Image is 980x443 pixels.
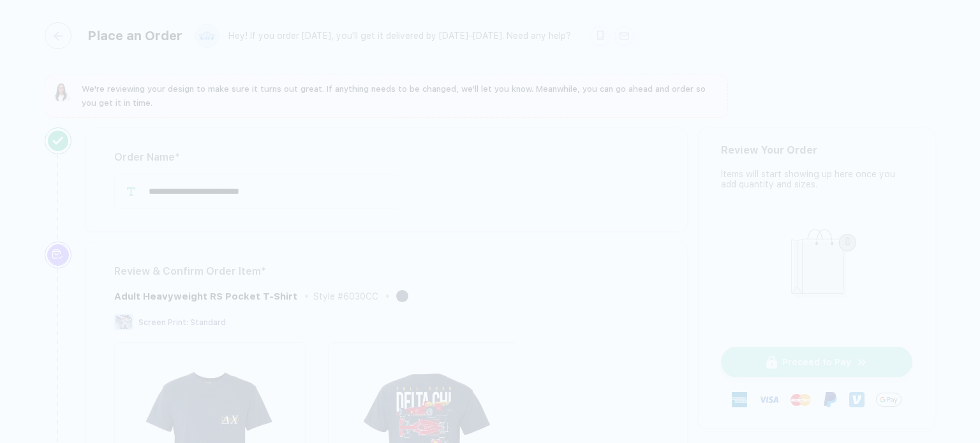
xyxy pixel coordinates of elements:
img: Paypal [822,392,838,407]
span: Screen Print : [138,318,188,327]
img: Venmo [849,392,865,407]
img: shopping_bag.png [764,221,870,313]
div: Items will start showing up here once you add quantity and sizes. [721,169,912,189]
img: master-card [791,389,811,410]
button: We're reviewing your design to make sure it turns out great. If anything needs to be changed, we'... [52,82,720,110]
span: Standard [190,318,226,327]
img: sophie [52,82,73,103]
div: Review Your Order [721,144,912,156]
img: Screen Print [114,314,133,330]
div: Place an Order [87,28,182,43]
div: Hey! If you order [DATE], you'll get it delivered by [DATE]–[DATE]. Need any help? [228,31,571,41]
div: Order Name [114,147,658,168]
div: Adult Heavyweight RS Pocket T-Shirt [114,291,297,302]
img: user profile [196,25,218,47]
div: Style # 6030CC [313,291,378,301]
img: GPay [876,387,902,412]
div: Review & Confirm Order Item [114,261,658,282]
img: visa [759,389,779,410]
span: We're reviewing your design to make sure it turns out great. If anything needs to be changed, we'... [82,84,706,108]
img: express [732,392,747,407]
